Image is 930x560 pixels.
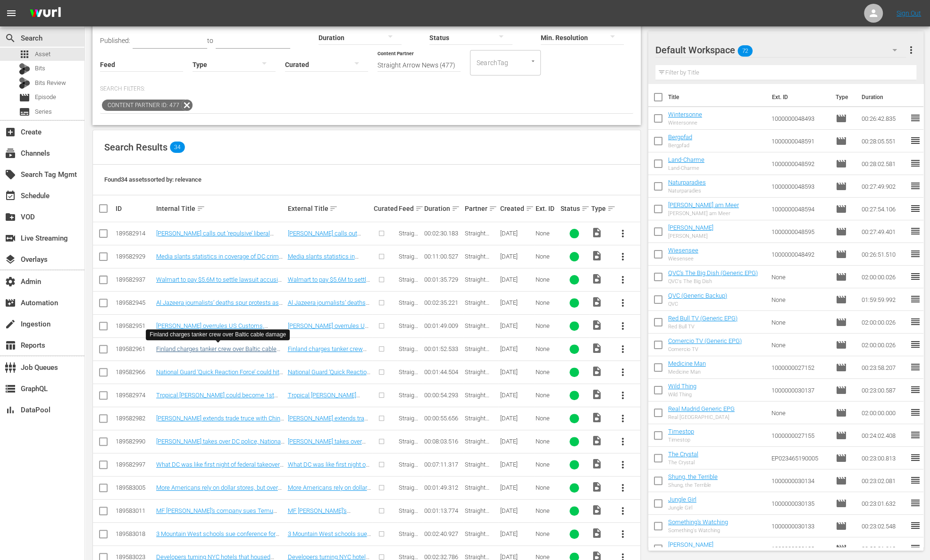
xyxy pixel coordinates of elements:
td: 1000000048493 [768,107,832,130]
a: What DC was like first night of federal takeover: SAN reporter hits the streets [156,461,284,475]
span: Series [35,107,52,117]
span: Channels [5,148,16,159]
a: [PERSON_NAME] takes over DC police, National Guard deployed despite crime drop: Unbiased Updates,... [287,438,365,466]
td: 01:59:59.992 [857,288,909,311]
span: Straight Arrow News [465,345,497,359]
div: 00:08:03.516 [424,438,462,445]
span: Straight Arrow News. Unbiased. Straight Facts. [399,230,421,279]
div: 00:02:35.221 [424,299,462,306]
a: Real Madrid Generic EPG [668,405,735,412]
td: 00:27:54.106 [857,198,909,220]
td: None [768,288,832,311]
td: 00:26:42.835 [857,107,909,130]
a: Bergpfad [668,134,692,141]
td: 00:23:58.207 [857,356,909,379]
div: 189582929 [116,253,153,260]
span: Live Streaming [5,233,16,244]
span: reorder [909,316,921,327]
a: MF [PERSON_NAME]’s company sues Temu alleging counterfeit merchandise [156,507,277,521]
span: sort [415,204,424,213]
div: 189582974 [116,392,153,399]
button: more_vert [611,315,634,337]
span: Straight Arrow News. Unbiased. Straight Facts. [399,276,421,326]
span: Video [591,366,603,377]
a: Timestop [668,428,694,435]
span: Straight Arrow News. Unbiased. Straight Facts. [399,461,421,510]
td: 1000000048595 [768,220,832,243]
span: Straight Arrow News [465,276,497,290]
div: 00:01:44.504 [424,368,462,376]
span: Video [591,250,603,261]
span: Straight Arrow News [465,299,497,313]
span: Straight Arrow News. Unbiased. Straight Facts. [399,322,421,372]
div: 189582961 [116,345,153,352]
span: reorder [909,452,921,463]
div: None [536,368,558,376]
div: 189582951 [116,322,153,329]
div: Internal Title [156,203,285,214]
div: Feed [399,203,421,214]
span: Episode [835,339,846,351]
span: Episode [835,158,846,169]
span: Video [591,458,603,469]
span: Video [591,343,603,354]
span: to [207,37,213,44]
td: 00:23:00.813 [857,447,909,469]
span: sort [329,204,338,213]
td: None [768,401,832,424]
div: Curated [374,205,396,212]
a: 3 Mountain West schools sue conference for tens of millions as they depart [156,530,279,544]
div: Type [591,203,609,214]
div: 00:01:52.533 [424,345,462,352]
span: menu [6,8,17,19]
div: None [536,345,558,352]
span: reorder [909,271,921,282]
a: Red Bull TV (Generic EPG) [668,315,737,322]
span: Video [591,412,603,423]
div: QVC's The Big Dish [668,278,758,284]
a: [PERSON_NAME] extends trade truce with China another 90 days [287,415,370,436]
td: 00:28:02.581 [857,152,909,175]
span: Straight Arrow News [465,415,497,429]
div: 189582966 [116,368,153,376]
span: Bits [35,64,45,73]
div: 00:07:11.317 [424,461,462,468]
a: Walmart to pay $5.6M to settle lawsuit accusing it of overcharging customers [287,276,369,297]
span: reorder [909,361,921,373]
div: 00:02:30.183 [424,230,462,237]
button: more_vert [611,407,634,430]
span: more_vert [617,482,628,493]
div: 00:11:00.527 [424,253,462,260]
span: more_vert [617,413,628,424]
a: Shung, the Terrible [668,473,718,480]
td: 00:27:49.401 [857,220,909,243]
td: EP023465190005 [768,447,832,469]
div: 189582914 [116,230,153,237]
span: Search [5,33,16,44]
span: VOD [5,211,16,223]
button: more_vert [611,245,634,268]
span: GraphQL [5,383,16,394]
span: Episode [835,249,846,260]
button: Open [528,57,537,66]
td: None [768,266,832,288]
span: Episode [835,113,846,124]
a: Al Jazeera journalists’ deaths spur protests as IDF levels fresh accusations [156,299,283,313]
span: Straight Arrow News [465,392,497,406]
div: 189582937 [116,276,153,283]
span: Episode [835,203,846,215]
button: more_vert [611,384,634,407]
a: [PERSON_NAME] takes over DC police, National Guard deployed despite crime drop: Unbiased Updates,... [156,438,285,459]
span: DataPool [5,404,16,416]
a: Finland charges tanker crew over Baltic cable damage [156,345,280,359]
button: more_vert [611,453,634,476]
a: The Crystal [668,451,698,458]
td: None [768,334,832,356]
td: 1000000048492 [768,243,832,266]
td: 02:00:00.000 [857,401,909,424]
span: sort [526,204,534,213]
span: more_vert [617,343,628,355]
a: [PERSON_NAME] overrules US Customs, decides gold will not face tariffs [156,322,268,336]
div: Ext. ID [536,205,558,212]
div: Finland charges tanker crew over Baltic cable damage [150,331,286,339]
